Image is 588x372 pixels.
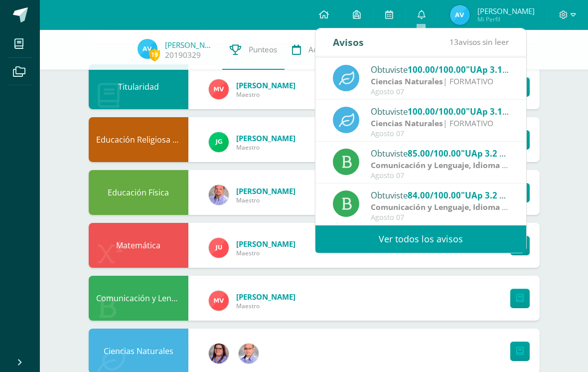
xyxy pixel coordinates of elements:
a: Punteos [222,30,285,70]
span: [PERSON_NAME] [236,292,295,302]
span: [PERSON_NAME] [236,80,295,90]
strong: Comunicación y Lenguaje, Idioma Español [371,160,532,171]
span: 13 [449,36,458,47]
span: 84.00/100.00 [408,189,461,201]
div: Matemática [89,223,188,268]
div: Titularidad [89,64,188,109]
span: [PERSON_NAME] [477,6,535,16]
div: Obtuviste en [371,188,509,201]
span: Maestro [236,196,295,204]
span: 85.00/100.00 [408,148,461,159]
img: 6c58b5a751619099581147680274b29f.png [209,185,229,205]
span: 100.00/100.00 [408,106,466,117]
img: 1ff341f52347efc33ff1d2a179cbdb51.png [209,291,229,311]
img: fda4ebce342fd1e8b3b59cfba0d95288.png [209,344,229,364]
div: | SUMATIVO [371,160,509,171]
strong: Comunicación y Lenguaje, Idioma Español [371,201,532,212]
div: Comunicación y Lenguaje, Idioma Español [89,276,188,321]
a: [PERSON_NAME] [165,40,215,50]
span: Actividades [308,44,349,55]
div: Agosto 07 [371,172,509,180]
span: [PERSON_NAME] [236,133,295,143]
img: b5613e1a4347ac065b47e806e9a54e9c.png [209,238,229,258]
span: avisos sin leer [449,36,509,47]
span: 100.00/100.00 [408,64,466,75]
div: Agosto 07 [371,213,509,222]
div: | SUMATIVO [371,201,509,213]
span: [PERSON_NAME] [236,239,295,249]
img: 9b59e3c0638745a33583cfa76830d6a9.png [450,5,470,25]
a: Actividades [285,30,356,70]
div: Agosto 07 [371,88,509,96]
div: Agosto 07 [371,130,509,138]
div: Educación Religiosa Escolar [89,117,188,162]
div: | FORMATIVO [371,118,509,129]
div: Avisos [333,28,364,56]
span: "UAp 3.2 prueba objetiva" [461,189,570,201]
div: Obtuviste en [371,147,509,160]
strong: Ciencias Naturales [371,118,443,129]
img: 9b59e3c0638745a33583cfa76830d6a9.png [138,39,157,59]
div: Obtuviste en [371,105,509,118]
span: 19 [149,48,160,61]
span: Maestro [236,302,295,310]
span: [PERSON_NAME] [236,186,295,196]
span: Mi Perfil [477,15,535,23]
span: Maestro [236,90,295,99]
strong: Ciencias Naturales [371,76,443,87]
span: Maestro [236,249,295,257]
a: 20190329 [165,50,201,60]
span: Punteos [249,44,277,55]
img: 636fc591f85668e7520e122fec75fd4f.png [239,344,259,364]
div: Obtuviste en [371,63,509,76]
img: 1ff341f52347efc33ff1d2a179cbdb51.png [209,79,229,99]
div: Educación Física [89,170,188,215]
div: | FORMATIVO [371,76,509,87]
span: "UAp 3.2 prueba objetiva" [461,148,570,159]
img: 3da61d9b1d2c0c7b8f7e89c78bbce001.png [209,132,229,152]
a: Ver todos los avisos [315,225,526,253]
span: Maestro [236,143,295,152]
